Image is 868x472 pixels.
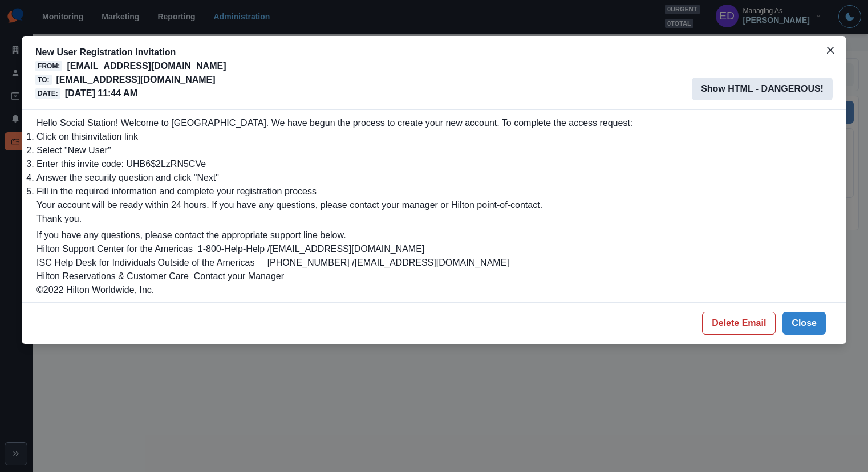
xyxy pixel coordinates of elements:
a: [EMAIL_ADDRESS][DOMAIN_NAME] [270,244,424,254]
span: Hilton Reservations & Customer Care Contact your Manager [36,271,284,281]
li: Click on this [36,130,632,144]
button: Close [782,312,826,335]
li: Fill in the required information and complete your registration process [36,185,632,198]
p: Hello Social Station! Welcome to [GEOGRAPHIC_DATA]. We have begun the process to create your new ... [36,116,632,130]
a: [EMAIL_ADDRESS][DOMAIN_NAME] [355,258,509,267]
span: ISC Help Desk for Individuals Outside of the Americas [PHONE_NUMBER] / [36,258,509,267]
li: Answer the security question and click "Next" [36,171,632,185]
p: Thank you. [36,212,632,226]
span: ©2022 Hilton Worldwide, Inc. [36,285,154,295]
span: From: [35,61,62,71]
span: To: [35,75,51,85]
p: [EMAIL_ADDRESS][DOMAIN_NAME] [67,59,226,73]
button: Delete Email [702,312,776,335]
li: Select "New User" [36,144,632,157]
p: [EMAIL_ADDRESS][DOMAIN_NAME] [56,73,216,87]
p: Your account will be ready within 24 hours. If you have any questions, please contact your manage... [36,198,632,212]
span: Date: [35,88,60,99]
p: New User Registration Invitation [35,46,226,59]
button: Close [821,41,839,59]
li: Enter this invite code: UHB6$2LzRN5CVe [36,157,632,171]
a: invitation link [86,132,138,141]
span: Hilton Support Center for the Americas 1-800-Help-Help / [36,244,424,254]
span: If you have any questions, please contact the appropriate support line below. [36,230,346,240]
p: [DATE] 11:44 AM [65,87,137,100]
button: Show HTML - DANGEROUS! [692,78,833,100]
